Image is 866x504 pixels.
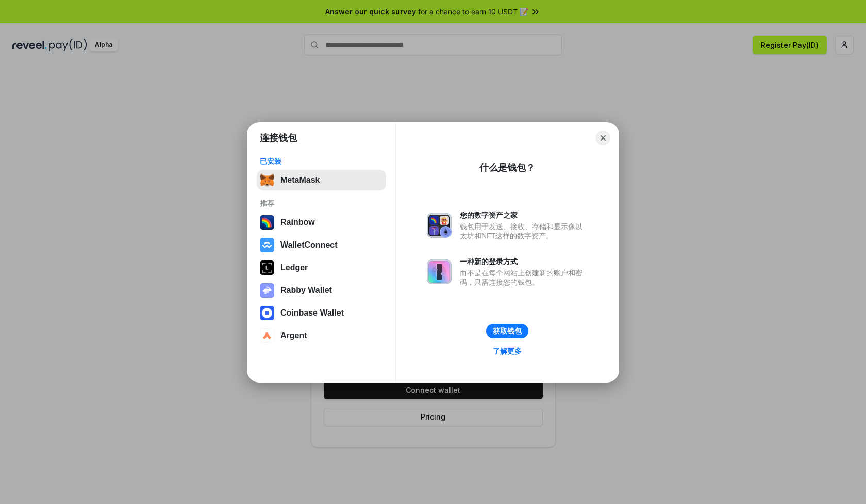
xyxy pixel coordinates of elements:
[260,328,274,343] img: svg+xml,%3Csvg%20width%3D%2228%22%20height%3D%2228%22%20viewBox%3D%220%200%2028%2028%22%20fill%3D...
[260,306,274,320] img: svg+xml,%3Csvg%20width%3D%2228%22%20height%3D%2228%22%20viewBox%3D%220%200%2028%2028%22%20fill%3D...
[460,222,588,240] div: 钱包用于发送、接收、存储和显示像以太坊和NFT这样的数字资产。
[257,170,386,190] button: MetaMask
[427,213,452,238] img: svg+xml,%3Csvg%20xmlns%3D%22http%3A%2F%2Fwww.w3.org%2F2000%2Fsvg%22%20fill%3D%22none%22%20viewBox...
[479,162,535,174] div: 什么是钱包？
[260,173,274,187] img: svg+xml,%3Csvg%20fill%3D%22none%22%20height%3D%2233%22%20viewBox%3D%220%200%2035%2033%22%20width%...
[596,131,610,145] button: Close
[260,157,383,166] div: 已安装
[260,132,297,144] h1: 连接钱包
[280,286,332,295] div: Rabby Wallet
[280,176,320,185] div: MetaMask
[280,263,308,272] div: Ledger
[493,326,522,336] div: 获取钱包
[280,331,307,340] div: Argent
[257,257,386,278] button: Ledger
[260,215,274,230] img: svg+xml,%3Csvg%20width%3D%22120%22%20height%3D%22120%22%20viewBox%3D%220%200%20120%20120%22%20fil...
[260,238,274,252] img: svg+xml,%3Csvg%20width%3D%2228%22%20height%3D%2228%22%20viewBox%3D%220%200%2028%2028%22%20fill%3D...
[257,212,386,233] button: Rainbow
[427,259,452,284] img: svg+xml,%3Csvg%20xmlns%3D%22http%3A%2F%2Fwww.w3.org%2F2000%2Fsvg%22%20fill%3D%22none%22%20viewBox...
[493,346,522,356] div: 了解更多
[260,283,274,298] img: svg+xml,%3Csvg%20xmlns%3D%22http%3A%2F%2Fwww.w3.org%2F2000%2Fsvg%22%20fill%3D%22none%22%20viewBox...
[257,280,386,301] button: Rabby Wallet
[487,344,528,358] a: 了解更多
[257,325,386,346] button: Argent
[257,303,386,323] button: Coinbase Wallet
[260,199,383,208] div: 推荐
[280,308,344,318] div: Coinbase Wallet
[460,257,588,266] div: 一种新的登录方式
[280,218,315,227] div: Rainbow
[280,240,338,250] div: WalletConnect
[460,268,588,287] div: 而不是在每个网站上创建新的账户和密码，只需连接您的钱包。
[260,260,274,275] img: svg+xml,%3Csvg%20xmlns%3D%22http%3A%2F%2Fwww.w3.org%2F2000%2Fsvg%22%20width%3D%2228%22%20height%3...
[486,324,528,338] button: 获取钱包
[460,211,588,220] div: 您的数字资产之家
[257,235,386,255] button: WalletConnect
